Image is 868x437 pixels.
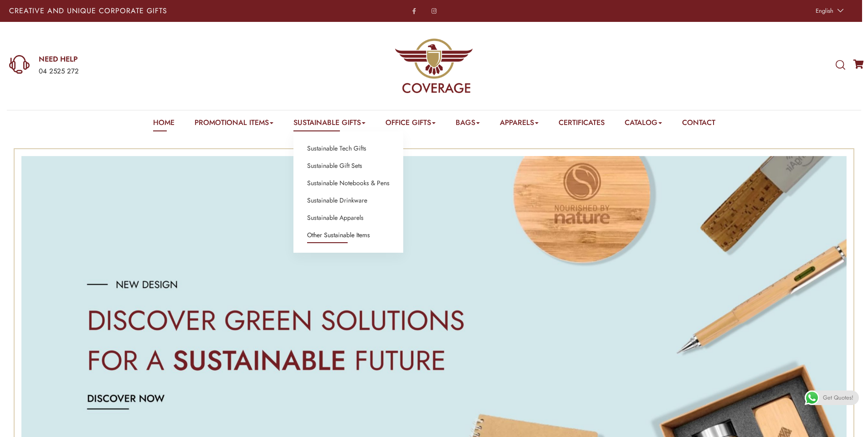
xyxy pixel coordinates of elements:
[307,160,362,172] a: Sustainable Gift Sets
[293,117,365,131] a: Sustainable Gifts
[307,229,370,241] a: Other Sustainable Items
[456,117,480,131] a: Bags
[9,7,343,15] p: Creative and Unique Corporate Gifts
[307,212,364,224] a: Sustainable Apparels
[307,143,366,155] a: Sustainable Tech Gifts
[307,195,367,207] a: Sustainable Drinkware
[500,117,539,131] a: Apparels
[195,117,273,131] a: Promotional Items
[816,6,833,15] span: English
[682,117,715,131] a: Contact
[153,117,175,131] a: Home
[823,390,853,405] span: Get Quotes!
[385,117,436,131] a: Office Gifts
[307,177,390,189] a: Sustainable Notebooks & Pens
[559,117,605,131] a: Certificates
[811,5,846,17] a: English
[39,54,285,64] a: NEED HELP
[625,117,662,131] a: Catalog
[39,66,285,78] div: 04 2525 272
